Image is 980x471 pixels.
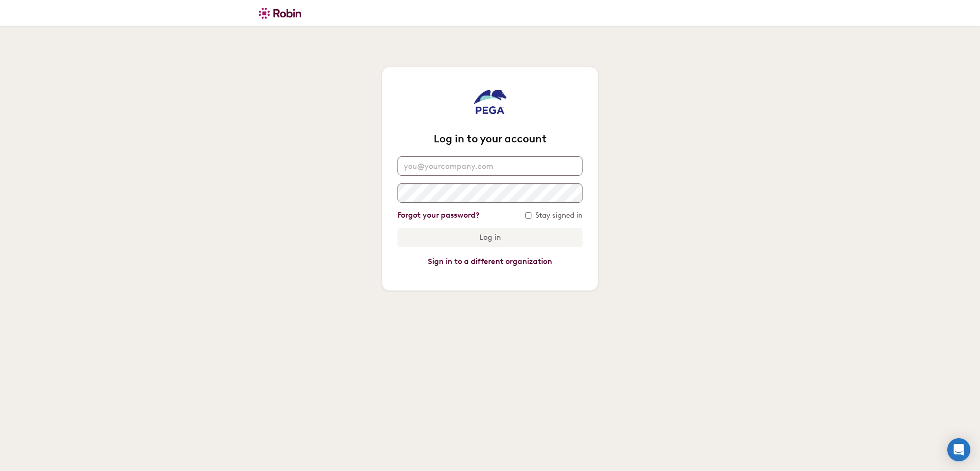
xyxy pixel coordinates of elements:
[259,7,301,19] img: Robin
[947,438,970,461] div: Open Intercom Messenger
[471,83,509,121] img: Pegasystems
[525,212,531,219] input: Stay signed in
[397,210,479,220] a: Forgot your password?
[397,130,583,152] h2: Log in to your account
[397,156,583,176] input: you@yourcompany.com
[535,210,583,220] span: Stay signed in
[428,257,552,266] a: Sign in to a different organization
